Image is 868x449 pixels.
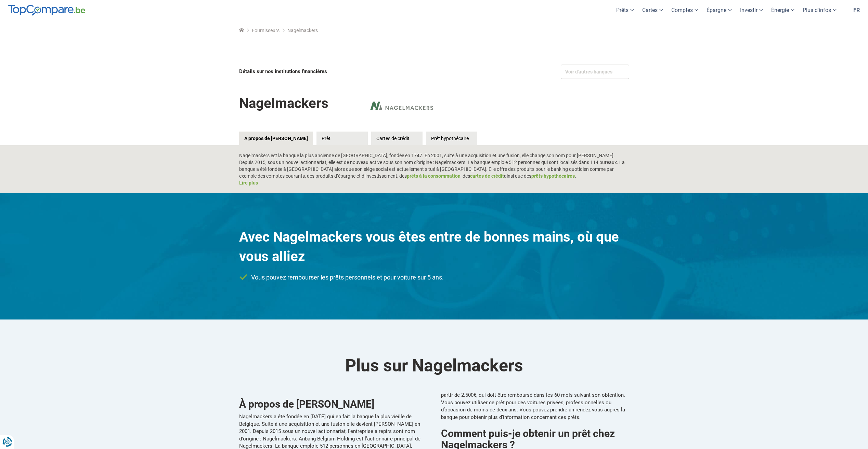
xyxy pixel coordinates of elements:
[239,227,629,266] div: Avec Nagelmackers vous êtes entre de bonnes mains, où que vous alliez
[371,132,423,145] a: Cartes de crédit
[239,152,629,186] div: Nagelmackers est la banque la plus ancienne de [GEOGRAPHIC_DATA], fondée en 1747. En 2001, suite ...
[239,132,313,145] a: A propos de [PERSON_NAME]
[239,354,629,378] div: Plus sur Nagelmackers
[531,173,575,179] a: prêts hypothécaires
[8,5,85,16] img: TopCompare
[239,28,244,33] a: Home
[367,89,436,123] img: Nagelmackers
[561,65,629,79] div: Voir d'autres banques
[239,398,374,410] b: À propos de [PERSON_NAME]
[239,273,629,282] li: Vous pouvez rembourser les prêts personnels et pour voiture sur 5 ans.
[316,132,368,145] a: Prêt
[252,28,280,33] a: Fournisseurs
[426,132,477,145] a: Prêt hypothécaire
[239,65,432,79] div: Détails sur nos institutions financières
[407,173,461,179] a: prêts à la consommation
[239,91,328,116] h1: Nagelmackers
[470,173,504,179] a: cartes de crédit
[239,180,258,186] a: Lire plus
[287,28,318,33] span: Nagelmackers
